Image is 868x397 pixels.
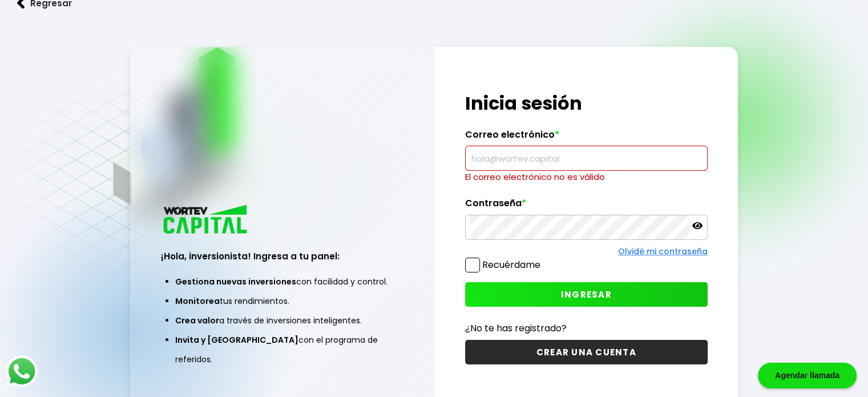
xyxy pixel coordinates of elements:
[175,295,220,307] span: Monitorea
[465,90,708,117] h1: Inicia sesión
[161,250,403,263] h3: ¡Hola, inversionista! Ingresa a tu panel:
[470,146,703,170] input: hola@wortev.capital
[465,171,708,183] p: El correo electrónico no es válido
[161,203,251,237] img: logo_wortev_capital
[482,258,540,271] label: Recuérdame
[175,315,219,326] span: Crea valor
[175,334,298,346] span: Invita y [GEOGRAPHIC_DATA]
[465,198,708,215] label: Contraseña
[175,330,389,369] li: con el programa de referidos.
[465,129,708,146] label: Correo electrónico
[465,321,708,364] a: ¿No te has registrado?CREAR UNA CUENTA
[465,321,708,335] p: ¿No te has registrado?
[6,355,38,387] img: logos_whatsapp-icon.242b2217.svg
[175,272,389,291] li: con facilidad y control.
[175,291,389,311] li: tus rendimientos.
[175,311,389,330] li: a través de inversiones inteligentes.
[465,340,708,364] button: CREAR UNA CUENTA
[618,246,708,257] a: Olvidé mi contraseña
[465,282,708,307] button: INGRESAR
[175,276,296,287] span: Gestiona nuevas inversiones
[758,363,857,388] div: Agendar llamada
[561,288,612,300] span: INGRESAR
